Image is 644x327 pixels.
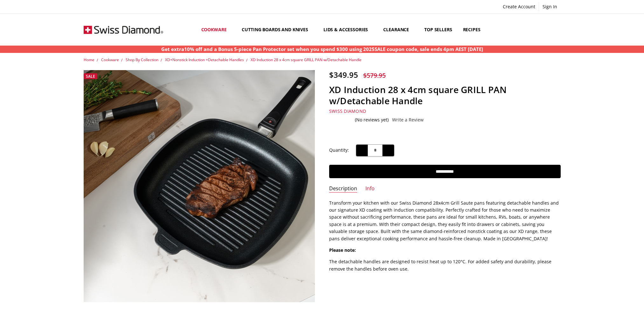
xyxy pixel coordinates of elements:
span: $579.95 [363,71,386,80]
a: Lids & Accessories [318,15,378,44]
a: Clearance [378,15,419,44]
a: Cutting boards and knives [236,15,318,44]
img: XD Induction 28 x 4cm square GRILL PAN w/Detachable Handle [84,70,315,302]
p: Get extra10% off and a Bonus 5-piece Pan Protector set when you spend $300 using 2025SALE coupon ... [161,46,483,53]
img: XD Induction 28 x 4cm square GRILL PAN w/Detachable Handle [97,305,98,306]
strong: Please note: [329,247,356,253]
span: $349.95 [329,69,358,80]
a: Create Account [499,2,539,11]
p: Transform your kitchen with our Swiss Diamond 28x4cm Grill Saute pans featuring detachable handle... [329,200,561,242]
a: Sign In [539,2,561,11]
a: Swiss Diamond [329,108,366,114]
a: Top Sellers [419,15,457,44]
a: XD+Nonstick Induction +Detachable Handles [165,57,244,62]
a: Cookware [196,15,237,44]
a: Shop By Collection [126,57,158,62]
label: Quantity: [329,147,349,154]
p: The detachable handles are designed to resist heat up to 120°C. For added safety and durability, ... [329,258,561,272]
img: XD Induction 28 x 4cm square GRILL PAN w/Detachable Handle [99,305,100,306]
a: Info [365,185,375,193]
img: how to remove and install the handle [103,305,104,306]
h1: XD Induction 28 x 4cm square GRILL PAN w/Detachable Handle [329,84,561,106]
a: Write a Review [392,117,424,122]
a: Home [84,57,94,62]
a: Cookware [101,57,119,62]
span: Sale [86,74,95,79]
img: XD Induction 28 x 4cm square GRILL PAN w/Detachable Handle [101,305,102,306]
img: Free Shipping On Every Order [84,14,163,46]
a: XD Induction 28 x 4cm square GRILL PAN w/Detachable Handle [251,57,362,62]
span: (No reviews yet) [355,117,389,122]
a: Description [329,185,357,193]
a: Recipes [458,15,486,44]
